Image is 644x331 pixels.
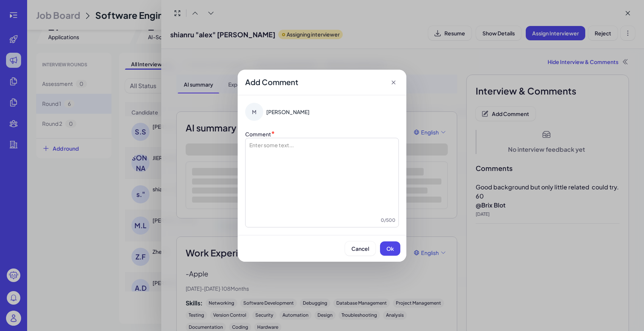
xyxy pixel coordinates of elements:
button: Ok [380,241,400,256]
label: Comment [245,131,271,137]
div: 0 / 500 [249,217,395,224]
span: Cancel [351,245,369,252]
span: Ok [386,245,394,252]
button: Cancel [345,241,375,256]
span: [PERSON_NAME] [266,108,310,116]
div: M [245,103,263,121]
span: Add Comment [245,77,298,87]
